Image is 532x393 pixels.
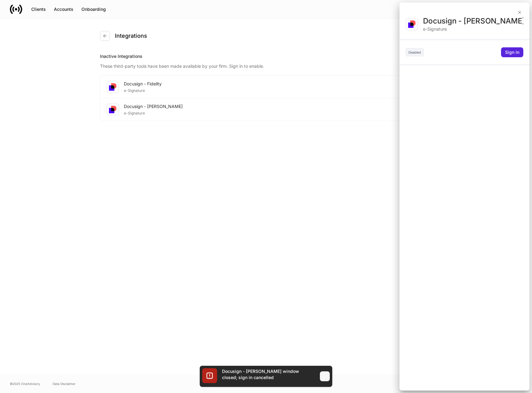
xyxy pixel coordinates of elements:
[505,49,519,55] div: Sign in
[501,47,523,57] button: Sign in
[423,26,523,32] div: e-Signature
[406,48,424,56] div: Disabled
[222,368,315,381] div: Docusign - [PERSON_NAME] window closed; sign in cancelled
[423,16,523,26] div: Docusign - [PERSON_NAME]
